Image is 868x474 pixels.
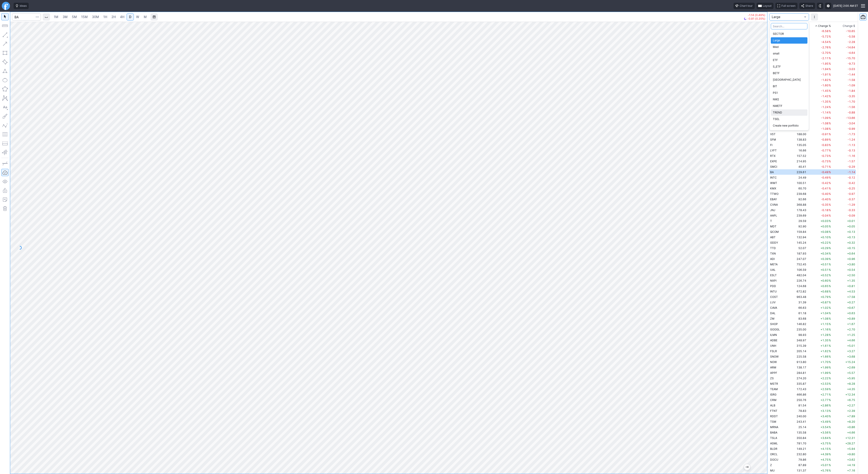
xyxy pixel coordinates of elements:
span: SECTOR [773,32,805,36]
span: NW2 [773,97,805,102]
input: Search… [771,23,807,29]
span: S_ETF [773,64,805,69]
span: Create new portfolio [773,123,805,128]
span: [GEOGRAPHIC_DATA] [773,78,805,82]
span: TSEL [773,117,805,121]
span: Med [773,45,805,49]
span: PS1 [773,91,805,95]
span: small [773,51,805,56]
span: ETF [773,58,805,62]
span: Large [773,38,805,43]
span: TREND [773,110,805,115]
span: BIT [773,84,805,89]
span: BETF [773,71,805,75]
span: NWETF [773,104,805,108]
